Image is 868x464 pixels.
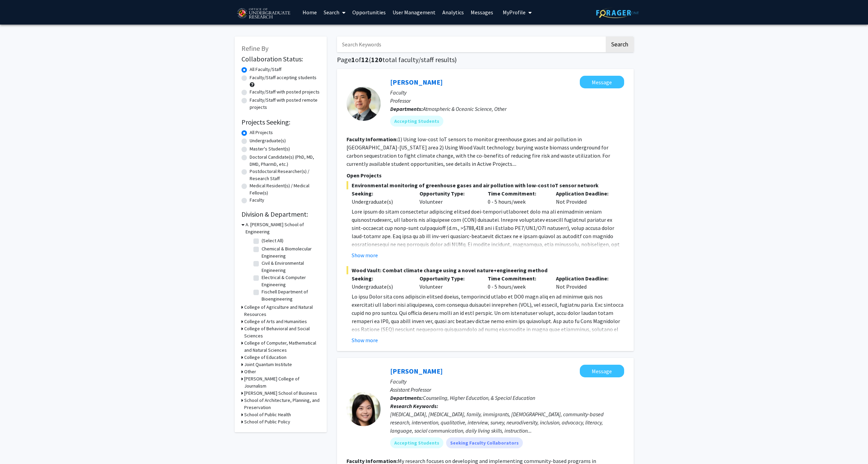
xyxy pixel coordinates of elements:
div: Volunteer [414,189,483,206]
p: Professor [390,97,624,105]
h1: Page of ( total faculty/staff results) [337,56,634,64]
label: Master's Student(s) [250,145,290,153]
label: All Faculty/Staff [250,66,281,73]
span: 1 [351,55,355,64]
mat-chip: Accepting Students [390,437,443,448]
h3: School of Public Health [244,411,291,418]
div: Not Provided [551,274,619,291]
h3: College of Behavioral and Social Sciences [244,325,320,339]
label: Electrical & Computer Engineering [262,274,318,288]
span: Environmental monitoring of greenhouse gases and air pollution with low-cost IoT sensor network [347,181,624,189]
p: Time Commitment: [488,274,546,282]
h3: School of Public Policy [244,418,290,425]
h3: College of Arts and Humanities [244,318,307,325]
label: Doctoral Candidate(s) (PhD, MD, DMD, PharmD, etc.) [250,154,320,168]
label: Faculty/Staff with posted remote projects [250,97,320,111]
label: Faculty/Staff with posted projects [250,88,320,96]
h3: Other [244,368,256,375]
a: Messages [467,0,497,24]
p: Time Commitment: [488,189,546,198]
label: Undergraduate(s) [250,137,286,144]
div: 0 - 5 hours/week [483,189,551,206]
h3: College of Agriculture and Natural Resources [244,304,320,318]
h3: College of Computer, Mathematical and Natural Sciences [244,339,320,354]
p: Lo ipsu Dolor sita cons adipiscin elitsed doeius, temporincid utlabo et DO0 magn aliq en ad minim... [352,292,624,440]
mat-chip: Accepting Students [390,116,443,127]
div: Undergraduate(s) [352,198,410,206]
div: Not Provided [551,189,619,206]
h3: Joint Quantum Institute [244,361,292,368]
div: Undergraduate(s) [352,282,410,291]
mat-chip: Seeking Faculty Collaborators [446,437,523,448]
div: [MEDICAL_DATA], [MEDICAL_DATA], family, immigrants, [DEMOGRAPHIC_DATA], community-based research,... [390,410,624,435]
span: Wood Vault: Combat climate change using a novel nature+engineering method [347,266,624,274]
button: Message Ning Zeng [580,76,624,88]
p: Opportunity Type: [420,274,477,282]
h3: School of Architecture, Planning, and Preservation [244,397,320,411]
b: Faculty Information: [347,136,398,143]
span: Counseling, Higher Education, & Special Education [423,394,535,401]
span: Refine By [241,44,268,53]
a: Search [320,0,349,24]
h2: Division & Department: [241,210,320,218]
label: All Projects [250,129,273,136]
h3: A. [PERSON_NAME] School of Engineering [246,221,320,235]
p: Seeking: [352,189,410,198]
span: 120 [371,55,382,64]
div: Volunteer [414,274,483,291]
p: Faculty [390,88,624,97]
p: Seeking: [352,274,410,282]
p: Lore ipsum do sitam consectetur adipiscing elitsed doei-tempori utlaboreet dolo ma ali enimadmin ... [352,207,624,322]
span: 12 [361,55,369,64]
label: Materials Science & Engineering [262,303,318,317]
span: My Profile [503,9,526,16]
label: Civil & Environmental Engineering [262,260,318,274]
div: 0 - 5 hours/week [483,274,551,291]
label: Faculty [250,197,264,204]
h2: Collaboration Status: [241,55,320,63]
p: Opportunity Type: [420,189,477,198]
p: Faculty [390,377,624,386]
p: Application Deadline: [556,189,614,198]
a: Opportunities [349,0,389,24]
button: Show more [352,336,378,344]
p: Application Deadline: [556,274,614,282]
iframe: Chat [5,433,29,459]
a: Analytics [439,0,467,24]
h3: [PERSON_NAME] College of Journalism [244,375,320,390]
h3: [PERSON_NAME] School of Business [244,390,317,397]
button: Show more [352,251,378,259]
a: User Management [389,0,439,24]
label: Fischell Department of Bioengineering [262,288,318,303]
fg-read-more: 1) Using low-cost IoT sensors to monitor greenhouse gases and air pollution in [GEOGRAPHIC_DATA]-... [347,136,610,167]
b: Research Keywords: [390,403,438,409]
p: Assistant Professor [390,386,624,394]
b: Departments: [390,105,423,112]
label: (Select All) [262,237,283,244]
a: [PERSON_NAME] [390,78,443,86]
b: Departments: [390,394,423,401]
label: Medical Resident(s) / Medical Fellow(s) [250,182,320,197]
a: Home [299,0,320,24]
a: [PERSON_NAME] [390,367,443,375]
h2: Projects Seeking: [241,118,320,126]
label: Chemical & Biomolecular Engineering [262,245,318,260]
input: Search Keywords [337,37,605,52]
label: Postdoctoral Researcher(s) / Research Staff [250,168,320,182]
span: Atmospheric & Oceanic Science, Other [423,105,506,112]
button: Search [606,37,634,52]
button: Message Veronica Kang [580,365,624,377]
img: ForagerOne Logo [596,8,639,18]
h3: College of Education [244,354,286,361]
label: Faculty/Staff accepting students [250,74,317,81]
p: Open Projects [347,171,624,179]
img: University of Maryland Logo [235,5,292,22]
